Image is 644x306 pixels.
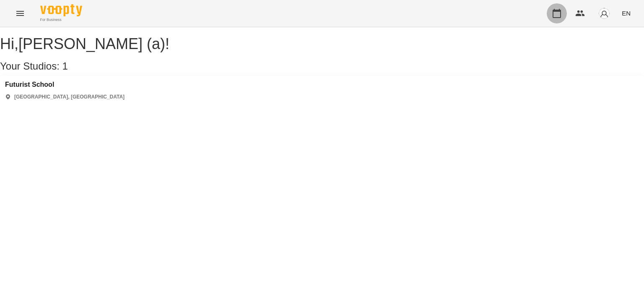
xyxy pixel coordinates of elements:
[62,60,68,72] span: 1
[618,5,634,21] button: EN
[5,81,125,88] a: Futurist School
[598,8,610,19] img: avatar_s.png
[14,93,125,101] p: [GEOGRAPHIC_DATA], [GEOGRAPHIC_DATA]
[40,4,82,16] img: Voopty Logo
[10,3,30,23] button: Menu
[40,17,82,23] span: For Business
[622,9,631,18] span: EN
